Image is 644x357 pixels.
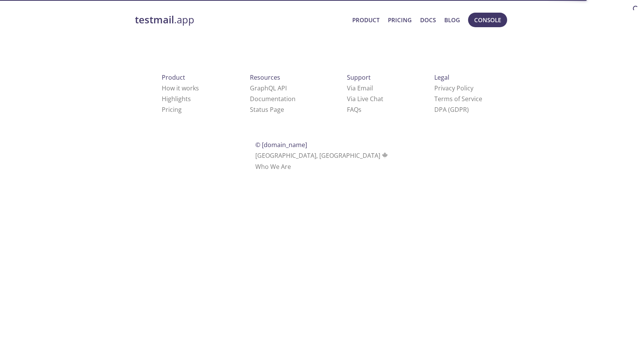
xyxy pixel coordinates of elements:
[352,15,379,25] a: Product
[434,84,473,92] a: Privacy Policy
[468,13,507,27] button: Console
[255,151,389,160] span: [GEOGRAPHIC_DATA], [GEOGRAPHIC_DATA]
[474,15,501,25] span: Console
[255,141,307,149] span: © [DOMAIN_NAME]
[347,95,383,103] a: Via Live Chat
[347,105,361,114] a: FAQ
[250,84,287,92] a: GraphQL API
[135,13,174,26] strong: testmail
[347,73,371,82] span: Support
[255,162,291,171] a: Who We Are
[162,95,191,103] a: Highlights
[358,105,361,114] span: s
[347,84,373,92] a: Via Email
[250,105,284,114] a: Status Page
[162,84,199,92] a: How it works
[162,73,185,82] span: Product
[434,105,469,114] a: DPA (GDPR)
[162,105,182,114] a: Pricing
[388,15,412,25] a: Pricing
[250,95,296,103] a: Documentation
[135,13,346,26] a: testmail.app
[444,15,460,25] a: Blog
[434,73,449,82] span: Legal
[250,73,280,82] span: Resources
[434,95,482,103] a: Terms of Service
[420,15,436,25] a: Docs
